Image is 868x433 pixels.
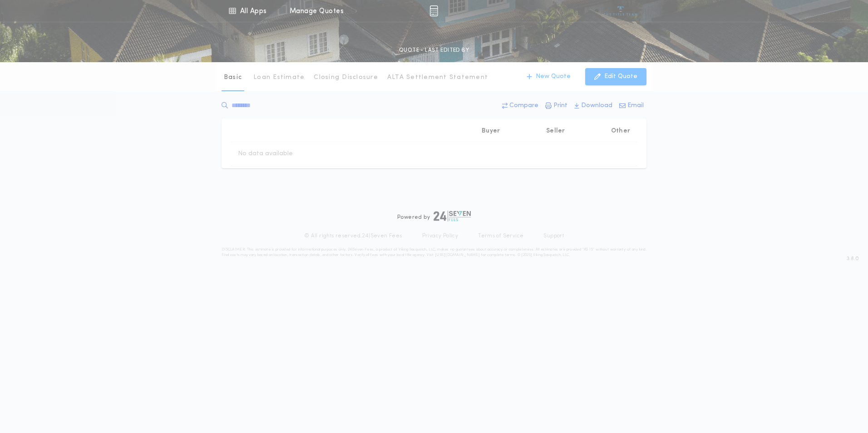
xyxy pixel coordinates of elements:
[616,98,646,114] button: Email
[304,232,402,240] p: © All rights reserved. 24|Seven Fees
[224,73,242,82] p: Basic
[399,46,469,55] p: QUOTE - LAST EDITED BY
[611,127,630,136] p: Other
[604,6,638,15] img: vs-icon
[387,73,488,82] p: ALTA Settlement Statement
[434,211,471,221] img: logo
[429,5,438,16] img: img
[253,73,305,82] p: Loan Estimate
[499,98,541,114] button: Compare
[518,68,580,85] button: New Quote
[536,72,571,81] p: New Quote
[422,232,459,240] a: Privacy Policy
[509,101,538,110] p: Compare
[314,73,378,82] p: Closing Disclosure
[542,98,570,114] button: Print
[604,72,637,81] p: Edit Quote
[397,211,471,221] div: Powered by
[231,142,300,166] td: No data available
[585,68,646,85] button: Edit Quote
[581,101,612,110] p: Download
[478,232,523,240] a: Terms of Service
[572,98,615,114] button: Download
[627,101,644,110] p: Email
[222,247,646,258] p: DISCLAIMER: This estimate is provided for informational purposes only. 24|Seven Fees, a product o...
[435,253,480,257] a: [URL][DOMAIN_NAME]
[482,127,500,136] p: Buyer
[543,232,564,240] a: Support
[553,101,567,110] p: Print
[546,127,565,136] p: Seller
[847,255,859,263] span: 3.8.0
